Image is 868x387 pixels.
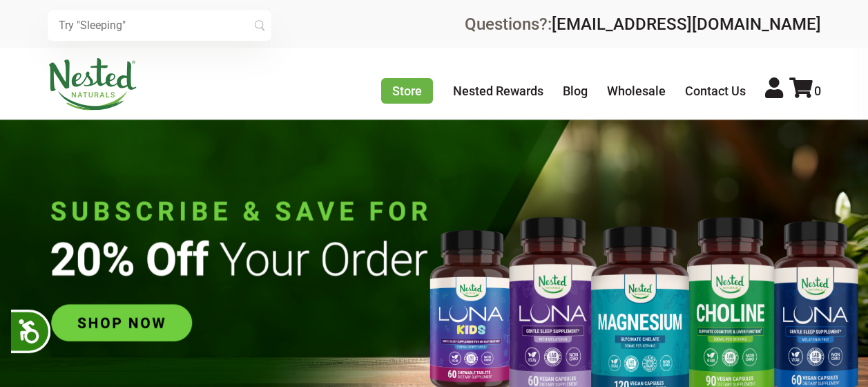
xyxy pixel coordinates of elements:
a: Wholesale [607,84,666,98]
a: Contact Us [685,84,746,98]
span: 0 [814,84,821,98]
div: Questions?: [465,16,821,32]
a: 0 [789,84,821,98]
input: Try "Sleeping" [48,10,271,41]
img: Nested Naturals [48,58,137,111]
a: [EMAIL_ADDRESS][DOMAIN_NAME] [552,15,821,34]
a: Blog [563,84,588,98]
a: Store [381,78,433,104]
a: Nested Rewards [453,84,543,98]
